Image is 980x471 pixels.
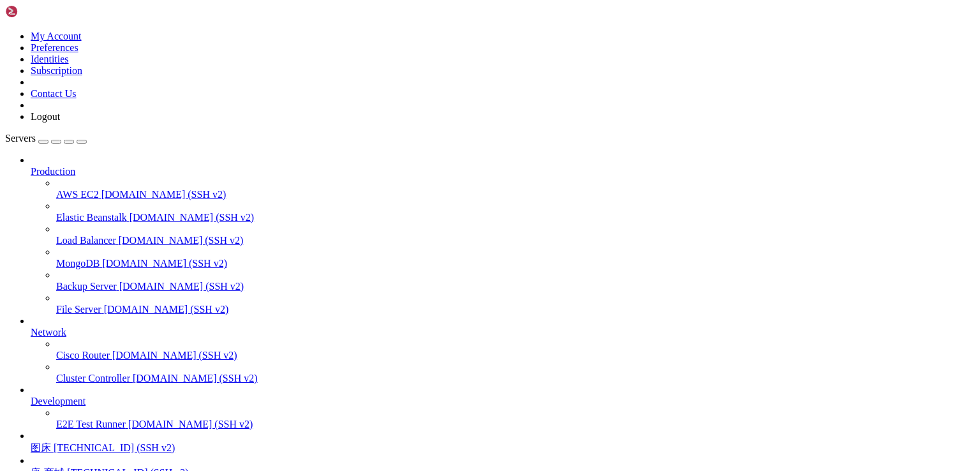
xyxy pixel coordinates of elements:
li: E2E Test Runner [DOMAIN_NAME] (SSH v2) [56,407,975,430]
span: E2E Test Runner [56,419,126,430]
li: Load Balancer [DOMAIN_NAME] (SSH v2) [56,223,975,246]
span: Backup Server [56,281,117,292]
span: AWS EC2 [56,189,99,200]
li: Cluster Controller [DOMAIN_NAME] (SSH v2) [56,361,975,384]
span: [DOMAIN_NAME] (SSH v2) [102,258,227,269]
a: Cisco Router [DOMAIN_NAME] (SSH v2) [56,350,975,361]
span: [DOMAIN_NAME] (SSH v2) [119,281,244,292]
span: [DOMAIN_NAME] (SSH v2) [128,419,253,430]
img: Shellngn [5,5,78,18]
li: File Server [DOMAIN_NAME] (SSH v2) [56,292,975,315]
a: Subscription [31,65,82,76]
a: Load Balancer [DOMAIN_NAME] (SSH v2) [56,235,975,246]
span: [DOMAIN_NAME] (SSH v2) [133,373,258,384]
a: Logout [31,111,60,122]
li: Cisco Router [DOMAIN_NAME] (SSH v2) [56,338,975,361]
span: Load Balancer [56,235,116,246]
a: File Server [DOMAIN_NAME] (SSH v2) [56,304,975,315]
a: Development [31,396,975,407]
span: Cisco Router [56,350,110,361]
span: Elastic Beanstalk [56,212,127,223]
li: Production [31,154,975,315]
span: Cluster Controller [56,373,130,384]
a: MongoDB [DOMAIN_NAME] (SSH v2) [56,258,975,269]
a: My Account [31,31,82,41]
li: MongoDB [DOMAIN_NAME] (SSH v2) [56,246,975,269]
a: Preferences [31,42,78,53]
span: [DOMAIN_NAME] (SSH v2) [119,235,244,246]
a: Network [31,327,975,338]
a: Cluster Controller [DOMAIN_NAME] (SSH v2) [56,373,975,384]
li: 图床 [TECHNICAL_ID] (SSH v2) [31,430,975,455]
span: Production [31,166,75,177]
li: AWS EC2 [DOMAIN_NAME] (SSH v2) [56,177,975,200]
li: Backup Server [DOMAIN_NAME] (SSH v2) [56,269,975,292]
a: Elastic Beanstalk [DOMAIN_NAME] (SSH v2) [56,212,975,223]
span: [DOMAIN_NAME] (SSH v2) [101,189,226,200]
a: Contact Us [31,88,77,99]
a: Identities [31,54,69,64]
a: Production [31,166,975,177]
li: Network [31,315,975,384]
span: 图床 [31,442,51,453]
span: Network [31,327,66,338]
span: [DOMAIN_NAME] (SSH v2) [112,350,237,361]
span: File Server [56,304,101,315]
a: Servers [5,133,87,144]
span: Development [31,396,85,407]
span: [DOMAIN_NAME] (SSH v2) [104,304,229,315]
a: Backup Server [DOMAIN_NAME] (SSH v2) [56,281,975,292]
a: AWS EC2 [DOMAIN_NAME] (SSH v2) [56,189,975,200]
span: [DOMAIN_NAME] (SSH v2) [130,212,255,223]
a: 图床 [TECHNICAL_ID] (SSH v2) [31,442,975,455]
li: Elastic Beanstalk [DOMAIN_NAME] (SSH v2) [56,200,975,223]
span: MongoDB [56,258,100,269]
li: Development [31,384,975,430]
span: [TECHNICAL_ID] (SSH v2) [54,442,175,453]
a: E2E Test Runner [DOMAIN_NAME] (SSH v2) [56,419,975,430]
span: Servers [5,133,36,144]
